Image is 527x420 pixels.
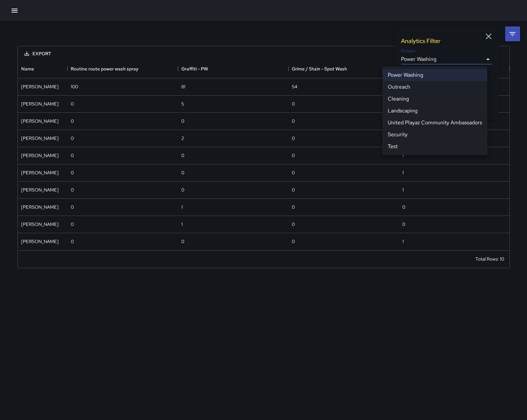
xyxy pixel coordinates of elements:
[382,93,487,105] li: Cleaning
[382,117,487,129] li: United Playaz Community Ambassadors
[382,129,487,141] li: Security
[382,141,487,152] li: Test
[382,105,487,117] li: Landscaping
[382,81,487,93] li: Outreach
[382,69,487,81] li: Power Washing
